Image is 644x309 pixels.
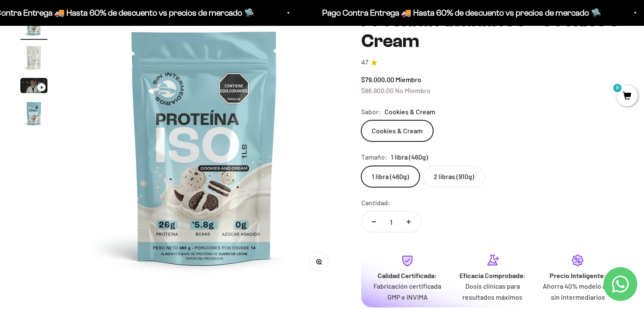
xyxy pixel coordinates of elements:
[378,271,437,279] strong: Calidad Certificada:
[361,106,381,117] legend: Sabor:
[371,281,443,302] p: Fabricación certificada GMP e INVIMA
[395,75,421,83] span: Miembro
[396,212,421,232] button: Aumentar cantidad
[361,197,390,208] label: Cantidad:
[361,58,624,67] a: 4.74.7 de 5.0 estrellas
[616,92,638,101] a: 0
[395,86,431,94] span: No Miembro
[68,10,341,283] img: Proteína Aislada ISO - Cookies & Cream
[361,152,387,163] legend: Tamaño:
[361,58,368,67] span: 4.7
[362,212,386,232] button: Reducir cantidad
[612,83,622,93] mark: 0
[20,78,47,96] button: Ir al artículo 3
[361,86,394,94] span: $86.900,00
[384,106,435,117] span: Cookies & Cream
[363,6,642,19] p: Pago Contra Entrega 🚚 Hasta 60% de descuento vs precios de mercado 🛸
[361,10,624,51] h1: Proteína Aislada ISO - Cookies & Cream
[459,271,525,279] strong: Eficacia Comprobada:
[20,100,47,127] img: Proteína Aislada ISO - Cookies & Cream
[361,75,394,83] span: $79.000,00
[391,152,428,163] span: 1 libra (460g)
[20,44,47,74] button: Ir al artículo 2
[542,281,614,302] p: Ahorra 40% modelo ágil sin intermediarios
[457,281,528,302] p: Dosis clínicas para resultados máximos
[16,6,295,19] p: Pago Contra Entrega 🚚 Hasta 60% de descuento vs precios de mercado 🛸
[549,271,606,279] strong: Precio Inteligente:
[20,44,47,71] img: Proteína Aislada ISO - Cookies & Cream
[20,100,47,130] button: Ir al artículo 4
